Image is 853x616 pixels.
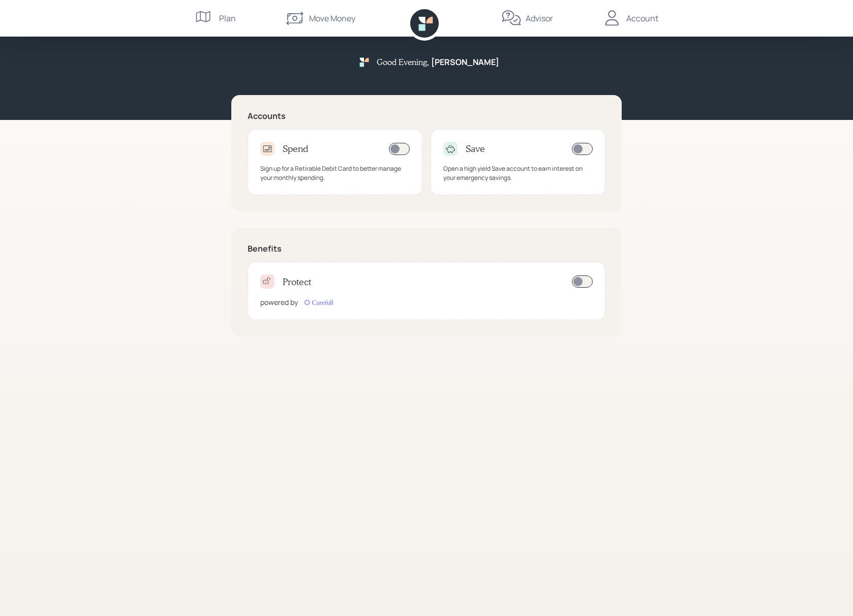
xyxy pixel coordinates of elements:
[260,164,410,182] div: Sign up for a Retirable Debit Card to better manage your monthly spending.
[309,12,355,24] div: Move Money
[443,164,593,182] div: Open a high yield Save account to earn interest on your emergency savings.
[283,143,309,155] h4: Spend
[283,276,311,288] h4: Protect
[526,12,553,24] div: Advisor
[431,57,499,67] h5: [PERSON_NAME]
[377,57,429,67] h5: Good Evening ,
[260,297,298,307] div: powered by
[466,143,485,155] h4: Save
[248,111,605,121] h5: Accounts
[248,244,605,254] h5: Benefits
[626,12,658,24] div: Account
[302,297,334,307] img: carefull-M2HCGCDH.digested.png
[219,12,236,24] div: Plan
